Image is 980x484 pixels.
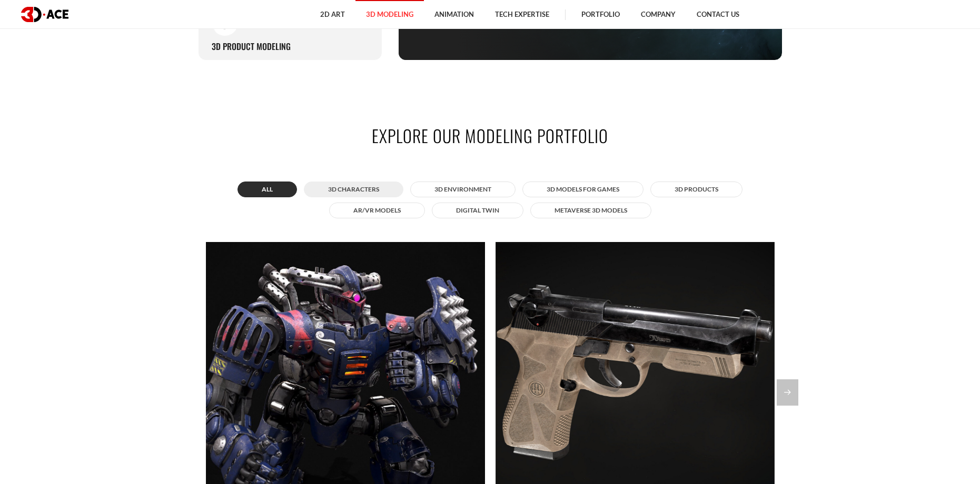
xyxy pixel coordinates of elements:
button: 3D Environment [410,181,516,197]
button: Metaverse 3D Models [530,203,651,218]
h2: Explore our modeling portfolio [198,124,783,147]
button: 3D Models for Games [522,181,644,197]
h3: 3D Product Modeling [212,41,291,52]
button: Digital twin [432,203,523,218]
button: 3D Products [650,181,743,197]
div: Next slide [777,379,798,406]
img: logo dark [21,7,68,22]
button: AR/VR Models [329,203,425,218]
button: 3D Characters [304,181,403,197]
button: All [237,181,297,197]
